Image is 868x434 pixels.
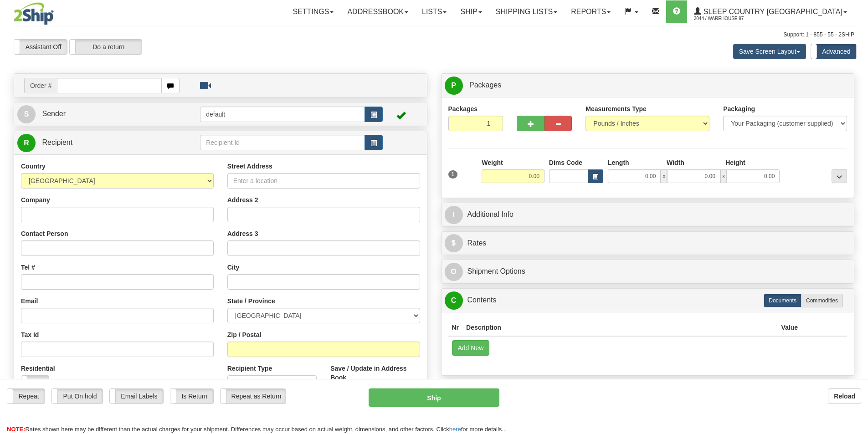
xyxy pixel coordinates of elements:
[725,158,745,167] label: Height
[667,158,684,167] label: Width
[21,296,38,306] label: Email
[21,195,50,204] label: Company
[227,364,272,373] label: Recipient Type
[586,104,647,113] label: Measurements Type
[720,169,727,183] span: x
[687,0,854,23] a: Sleep Country [GEOGRAPHIC_DATA] 2044 / Warehouse 97
[170,389,213,403] label: Is Return
[330,364,420,382] label: Save / Update in Address Book
[834,393,855,400] b: Reload
[369,388,499,407] button: Ship
[42,138,72,146] span: Recipient
[21,229,68,238] label: Contact Person
[286,0,340,23] a: Settings
[52,389,103,403] label: Put On hold
[227,162,272,171] label: Street Address
[14,31,854,39] div: Support: 1 - 855 - 55 - 2SHIP
[448,170,458,179] span: 1
[445,77,463,95] span: P
[832,169,847,183] div: ...
[449,426,461,433] a: here
[24,78,57,93] span: Order #
[340,0,415,23] a: Addressbook
[828,388,861,404] button: Reload
[7,426,25,433] span: NOTE:
[21,263,35,272] label: Tel #
[17,105,200,123] a: S Sender
[445,262,851,281] a: OShipment Options
[764,294,801,307] label: Documents
[701,8,842,15] span: Sleep Country [GEOGRAPHIC_DATA]
[227,195,258,204] label: Address 2
[70,40,142,54] label: Do a return
[227,173,420,189] input: Enter a location
[445,234,851,253] a: $Rates
[445,206,463,224] span: I
[21,376,49,390] label: No
[17,105,36,123] span: S
[445,76,851,95] a: P Packages
[17,134,36,152] span: R
[694,14,762,23] span: 2044 / Warehouse 97
[733,44,806,59] button: Save Screen Layout
[811,44,856,59] label: Advanced
[445,205,851,224] a: IAdditional Info
[469,81,501,89] span: Packages
[110,389,163,403] label: Email Labels
[227,330,262,339] label: Zip / Postal
[7,389,45,403] label: Repeat
[661,169,667,183] span: x
[42,110,66,117] span: Sender
[445,291,851,310] a: CContents
[415,0,453,23] a: Lists
[448,319,463,336] th: Nr
[227,296,275,306] label: State / Province
[482,158,503,167] label: Weight
[608,158,629,167] label: Length
[14,40,67,54] label: Assistant Off
[227,263,239,272] label: City
[801,294,843,307] label: Commodities
[448,104,478,113] label: Packages
[549,158,582,167] label: Dims Code
[227,229,258,238] label: Address 3
[221,389,286,403] label: Repeat as Return
[462,319,777,336] th: Description
[200,135,365,150] input: Recipient Id
[564,0,617,23] a: Reports
[723,104,755,113] label: Packaging
[847,170,867,263] iframe: chat widget
[21,162,46,171] label: Country
[453,0,488,23] a: Ship
[200,107,365,122] input: Sender Id
[445,291,463,310] span: C
[21,330,39,339] label: Tax Id
[445,234,463,252] span: $
[445,263,463,281] span: O
[777,319,801,336] th: Value
[21,364,55,373] label: Residential
[489,0,564,23] a: Shipping lists
[14,2,54,25] img: logo2044.jpg
[452,340,490,356] button: Add New
[17,133,180,152] a: R Recipient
